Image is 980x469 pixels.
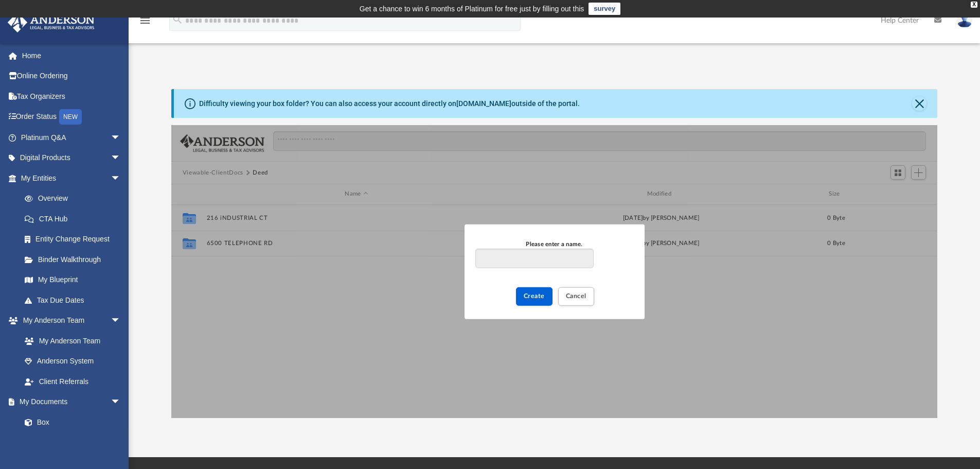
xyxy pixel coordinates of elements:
[456,99,511,108] a: [DOMAIN_NAME]
[566,293,586,299] span: Cancel
[111,127,131,148] span: arrow_drop_down
[7,107,136,128] a: Order StatusNEW
[475,249,593,268] input: Please enter a name.
[14,188,136,209] a: Overview
[465,224,645,319] div: New Folder
[5,12,98,32] img: Anderson Advisors Platinum Portal
[475,240,633,249] div: Please enter a name.
[7,86,136,107] a: Tax Organizers
[14,351,131,372] a: Anderson System
[516,287,553,305] button: Create
[14,209,136,229] a: CTA Hub
[59,109,82,125] div: NEW
[957,13,972,28] img: User Pic
[111,168,131,189] span: arrow_drop_down
[912,96,926,111] button: Close
[7,310,131,331] a: My Anderson Teamarrow_drop_down
[14,331,126,351] a: My Anderson Team
[139,20,151,27] a: menu
[14,371,131,392] a: Client Referrals
[7,148,136,168] a: Digital Productsarrow_drop_down
[14,249,136,270] a: Binder Walkthrough
[558,287,594,305] button: Cancel
[971,2,977,8] div: close
[199,98,580,109] div: Difficulty viewing your box folder? You can also access your account directly on outside of the p...
[139,14,151,27] i: menu
[14,290,136,310] a: Tax Due Dates
[111,148,131,169] span: arrow_drop_down
[589,3,620,15] a: survey
[14,270,131,290] a: My Blueprint
[7,66,136,86] a: Online Ordering
[172,14,183,25] i: search
[7,127,136,148] a: Platinum Q&Aarrow_drop_down
[7,392,131,412] a: My Documentsarrow_drop_down
[14,229,136,250] a: Entity Change Request
[14,412,126,432] a: Box
[7,168,136,188] a: My Entitiesarrow_drop_down
[360,3,584,15] div: Get a chance to win 6 months of Platinum for free just by filling out this
[14,432,131,453] a: Meeting Minutes
[524,293,545,299] span: Create
[111,392,131,413] span: arrow_drop_down
[111,310,131,332] span: arrow_drop_down
[7,45,136,66] a: Home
